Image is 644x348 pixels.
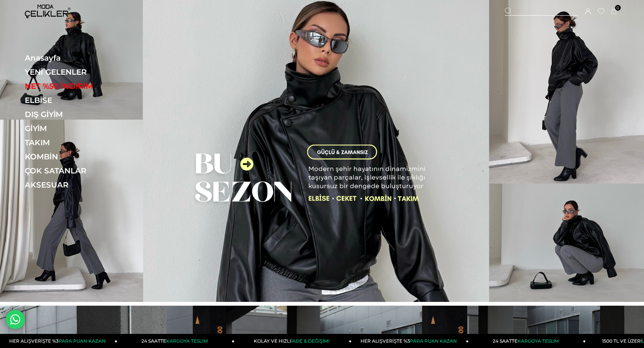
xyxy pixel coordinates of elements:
span: 0 [615,5,621,11]
span: KARGOYA TESLİM [166,338,207,344]
a: Anasayfa [25,53,130,63]
a: DIŞ GİYİM [25,110,130,119]
span: PARA PUAN KAZAN [59,338,106,344]
a: YENİ GELENLER [25,67,130,77]
span: KARGOYA TESLİM [517,338,559,344]
a: HER ALIŞVERİŞTE %3PARA PUAN KAZAN [0,334,117,348]
a: 24 SAATTEKARGOYA TESLİM [117,334,234,348]
a: KOMBİN [25,152,130,161]
a: HER ALIŞVERİŞTE %3PARA PUAN KAZAN [351,334,468,348]
a: AKSESUAR [25,180,130,189]
a: GİYİM [25,124,130,133]
a: TAKIM [25,138,130,147]
span: PARA PUAN KAZAN [410,338,457,344]
img: logo [25,5,70,18]
a: NET %50 İNDİRİM [25,82,130,91]
span: İADE & DEĞİŞİM! [291,338,329,344]
a: ELBİSE [25,96,130,105]
a: ÇOK SATANLAR [25,166,130,175]
a: 0 [611,9,617,14]
a: 24 SAATTEKARGOYA TESLİM [469,334,586,348]
a: KOLAY VE HIZLIİADE & DEĞİŞİM! [234,334,351,348]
